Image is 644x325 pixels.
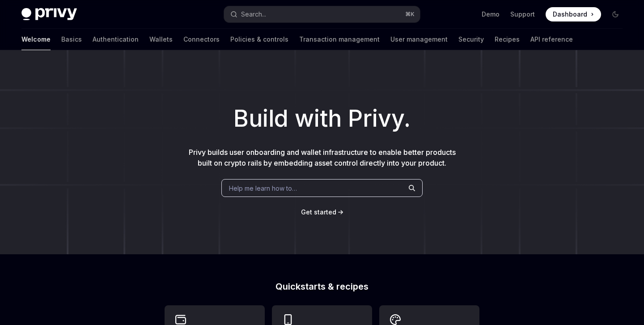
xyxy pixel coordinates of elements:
a: Basics [61,29,82,50]
span: Dashboard [553,10,587,19]
a: Demo [482,10,500,19]
a: Policies & controls [230,29,288,50]
button: Toggle dark mode [608,7,623,21]
a: User management [390,29,448,50]
a: Support [510,10,535,19]
span: ⌘ K [405,11,415,18]
h1: Build with Privy. [14,101,630,136]
a: Security [458,29,484,50]
h2: Quickstarts & recipes [165,282,479,291]
a: Welcome [21,29,51,50]
a: Transaction management [299,29,380,50]
a: Wallets [149,29,173,50]
a: Connectors [183,29,220,50]
span: Help me learn how to… [229,184,297,193]
a: Authentication [93,29,139,50]
span: Privy builds user onboarding and wallet infrastructure to enable better products built on crypto ... [189,148,456,167]
a: Get started [301,208,336,217]
a: Recipes [495,29,520,50]
button: Search...⌘K [224,6,419,22]
img: dark logo [21,8,77,21]
a: Dashboard [546,7,601,21]
span: Get started [301,208,336,216]
div: Search... [241,9,266,20]
a: API reference [530,29,573,50]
